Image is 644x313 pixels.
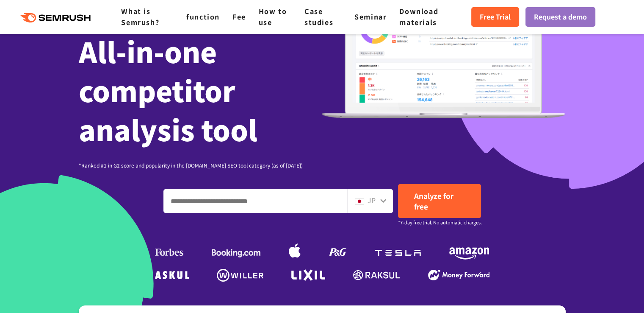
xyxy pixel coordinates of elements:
[23,49,30,56] img: tab_domain_overview_orange.svg
[14,14,20,20] img: logo_orange.svg
[354,11,387,22] a: Seminar
[121,6,159,27] a: What is Semrush?
[32,50,76,56] font: Domain Overview
[84,49,91,56] img: tab_keywords_by_traffic_grey.svg
[480,11,511,22] font: Free Trial
[471,7,519,27] a: Free Trial
[534,11,587,22] font: Request a demo
[22,22,93,28] font: Domain: [DOMAIN_NAME]
[399,6,438,27] a: Download materials
[79,31,217,71] font: All-in-one
[398,184,481,218] a: Analyze for free
[398,219,482,226] font: *7-day free trial. No automatic charges.
[368,195,376,205] font: JP
[24,14,27,20] font: v
[259,6,287,27] a: How to use
[414,190,453,212] font: Analyze for free
[27,14,41,20] font: 4.0.25
[94,50,143,56] font: Keywords by Traffic
[79,70,257,149] font: competitor analysis tool
[525,7,595,27] a: Request a demo
[79,162,303,169] font: *Ranked #1 in G2 score and popularity in the [DOMAIN_NAME] SEO tool category (as of [DATE])
[186,11,220,22] a: function
[14,22,20,29] img: website_grey.svg
[304,6,333,27] a: Case studies
[232,11,246,22] a: Fee
[164,190,347,212] input: Enter a domain, keyword or URL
